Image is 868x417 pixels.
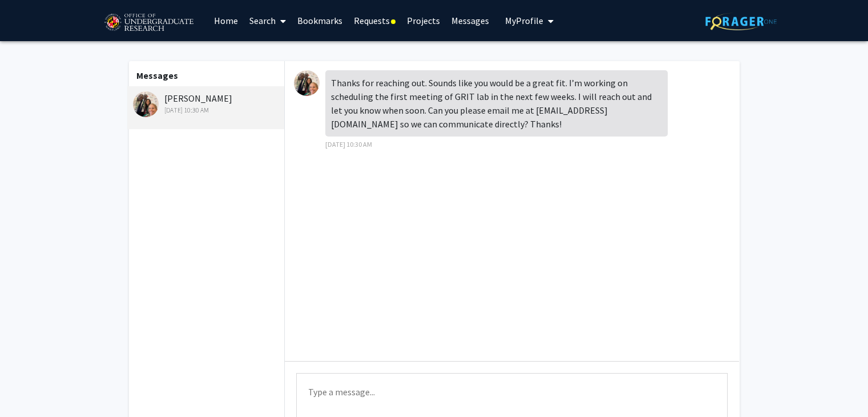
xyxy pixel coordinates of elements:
[348,1,401,41] a: Requests
[136,70,178,81] b: Messages
[292,1,348,41] a: Bookmarks
[208,1,244,41] a: Home
[244,1,292,41] a: Search
[133,105,282,115] div: [DATE] 10:30 AM
[705,13,777,30] img: ForagerOne Logo
[133,91,159,117] img: Heather Wipfli
[294,70,320,96] img: Heather Wipfli
[325,70,668,137] div: Thanks for reaching out. Sounds like you would be a great fit. I’m working on scheduling the firs...
[133,91,282,115] div: [PERSON_NAME]
[100,9,197,37] img: University of Maryland Logo
[446,1,495,41] a: Messages
[401,1,446,41] a: Projects
[9,366,49,408] iframe: Chat
[505,15,543,26] span: My Profile
[325,140,372,149] span: [DATE] 10:30 AM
